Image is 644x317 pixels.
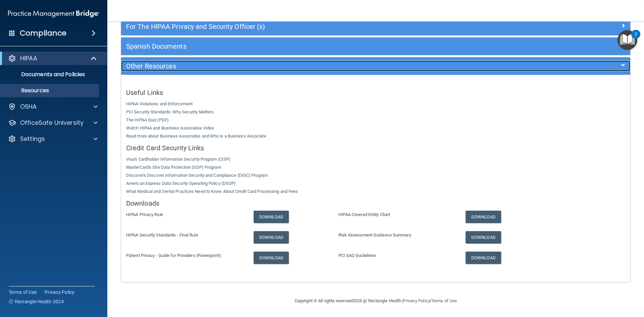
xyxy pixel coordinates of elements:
[338,231,456,239] p: Risk Assessment Guidance Summary
[635,34,637,43] div: 2
[126,231,244,239] p: HIPAA Security Standards - Final Rule
[126,43,498,50] h5: Spanish Documents
[431,298,457,303] a: Terms of Use
[403,298,430,303] a: Privacy Policy
[8,7,99,20] img: PMB logo
[126,134,266,139] a: Read more about Business Associates and Who is a Business Associate
[9,298,64,305] span: Ⓒ Rectangle Health 2024
[126,181,236,186] a: American Express Data Security Operating Policy (DSOP)
[126,211,244,219] p: HIPAA Privacy Rule
[254,252,289,264] a: Download
[338,211,456,219] p: HIPAA Covered Entity Chart
[126,109,214,114] a: PCI Security Standards: Why Security Matters
[20,29,66,38] h4: Compliance
[45,289,75,296] a: Privacy Policy
[254,231,289,244] a: Download
[4,71,96,78] p: Documents and Policies
[466,211,501,223] a: Download
[20,103,37,111] p: OSHA
[126,117,169,122] a: The HIPAA Quiz (PDF)
[126,61,625,71] a: Other Resources
[126,252,244,260] p: Patient Privacy - Guide for Providers (Powerpoint)
[126,62,498,70] h5: Other Resources
[253,290,498,312] div: Copyright © All rights reserved 2025 @ Rectangle Health | |
[126,189,298,194] a: What Medical and Dental Practices Need to Know About Credit Card Processing and Fees
[126,41,625,52] a: Spanish Documents
[9,289,37,296] a: Terms of Use
[126,89,625,96] h5: Useful Links
[126,101,193,106] a: HIPAA Violations and Enforcement
[8,103,98,111] a: OSHA
[126,173,268,178] a: Discover's Discover Information Security and Compliance (DISC) Program
[466,231,501,244] a: Download
[8,54,97,62] a: HIPAA
[338,252,456,260] p: PCI SAQ Guidelines
[254,211,289,223] a: Download
[126,21,625,32] a: For The HIPAA Privacy and Security Officer (s)
[126,157,230,162] a: Visa's Cardholder Information Security Program (CISP)
[20,135,45,143] p: Settings
[8,135,98,143] a: Settings
[20,119,84,127] p: OfficeSafe University
[126,125,214,130] a: Watch HIPAA and Business Associates Video
[126,23,498,30] h5: For The HIPAA Privacy and Security Officer (s)
[126,200,625,207] h5: Downloads
[126,144,625,152] h5: Credit Card Security Links
[466,252,501,264] a: Download
[20,54,37,62] p: HIPAA
[8,119,98,127] a: OfficeSafe University
[618,30,637,50] button: Open Resource Center, 2 new notifications
[126,165,221,170] a: MasterCard's Site Data Protection (SDP) Program
[4,87,96,94] p: Resources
